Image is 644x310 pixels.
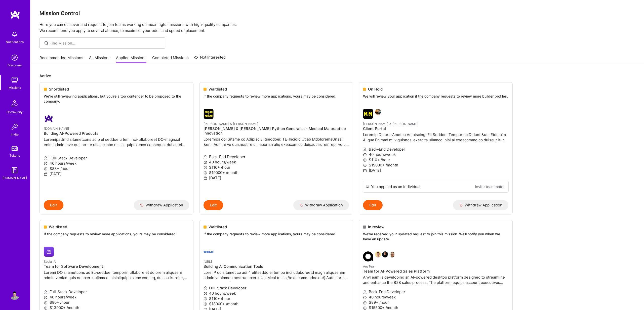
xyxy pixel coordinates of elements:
[44,306,48,310] i: icon MoneyGray
[44,137,189,147] p: LoremipsUmd sitametcons adip el seddoeiu tem inci-utlaboreet DO-magnaal enim adminimve quisno - e...
[359,105,512,181] a: Morgan & Morgan company logoGabriel Taveira[PERSON_NAME] & [PERSON_NAME]Client PortalLoremip Dolo...
[10,53,20,63] img: discovery
[44,114,54,124] img: A.Team company logo
[152,55,189,63] a: Completed Missions
[363,163,367,167] i: icon MoneyGray
[11,132,19,137] div: Invite
[10,29,20,39] img: bell
[363,275,508,285] p: AnyTeam is developing an AI-powered desktop platform designed to streamline and enhance the B2B s...
[363,109,373,119] img: Morgan & Morgan company logo
[204,291,349,296] p: 40 hours/week
[375,251,381,257] img: Souvik Basu
[194,54,226,63] a: Not Interested
[44,290,48,294] i: icon Applicant
[363,126,508,131] h4: Client Portal
[363,132,508,143] p: Loremip Dolors-Ametco Adipiscing: Eli Seddoei TemporinciDidunt &utl; Etdolo'm Aliqua Enimad mi v ...
[10,75,20,85] img: teamwork
[204,159,349,165] p: 40 hours/week
[363,94,508,99] p: We will review your application if the company requests to review more builder profiles.
[44,171,189,176] p: [DATE]
[209,86,227,92] span: Waitlisted
[371,184,420,189] div: You applied as an individual
[204,247,214,257] img: teza.ai company logo
[363,301,367,305] i: icon MoneyGray
[204,137,349,147] p: Loremips dol Sitame co Adipisc Elitseddoei: TE-Incidid Utlab EtdoloremaGnaali &eni; Admini ve qui...
[363,289,508,294] p: Back-End Developer
[204,292,207,295] i: icon Clock
[3,175,27,181] div: [DOMAIN_NAME]
[9,85,21,90] div: Missions
[363,158,367,162] i: icon MoneyGray
[204,94,349,99] p: If the company requests to review more applications, yours may be considered.
[204,176,207,180] i: icon Calendar
[9,97,21,109] img: Community
[44,127,69,130] small: [DOMAIN_NAME]
[44,94,189,104] p: We’re still reviewing applications, but you're a top contender to be proposed to the company.
[8,290,21,300] a: User Avatar
[204,122,258,126] small: [PERSON_NAME] & [PERSON_NAME]
[204,160,207,164] i: icon Clock
[363,269,508,274] h4: Team for AI-Powered Sales Platform
[363,157,508,162] p: $110+ /hour
[209,224,227,230] span: Waitlisted
[44,131,189,136] h4: Building AI-Powered Products
[10,290,20,300] img: User Avatar
[204,232,349,237] p: If the company requests to review more applications, yours may be considered.
[44,300,189,305] p: $80+ /hour
[204,109,214,119] img: Morgan & Morgan company logo
[204,297,207,301] i: icon MoneyGray
[44,200,63,210] button: Edit
[39,22,635,34] p: Here you can discover and request to join teams working on meaningful missions with high-quality ...
[363,200,383,210] button: Edit
[199,105,353,200] a: Morgan & Morgan company logo[PERSON_NAME] & [PERSON_NAME][PERSON_NAME] & [PERSON_NAME] Python Gen...
[204,165,349,170] p: $110+ /hour
[39,55,83,63] a: Recommended Missions
[204,175,349,181] p: [DATE]
[475,184,505,189] a: Invite teammates
[39,10,635,16] h3: Mission Control
[204,200,223,210] button: Edit
[375,109,381,115] img: Gabriel Taveira
[204,270,349,280] p: Lore.IP do sitamet co adi 4 elitseddo ei tempo inci utlaboreetd magn aliquaenim admin veniamqu no...
[44,264,189,269] h4: Team for Software Development
[204,260,212,263] small: [URL]
[49,86,69,92] span: Shortlisted
[204,286,207,290] i: icon Applicant
[204,126,349,136] h4: [PERSON_NAME] & [PERSON_NAME] Python Generalist - Medical Malpractice Innovation
[368,224,384,230] span: In review
[44,161,189,166] p: 40 hours/week
[49,224,67,230] span: Waitlisted
[40,110,193,200] a: A.Team company logo[DOMAIN_NAME]Building AI-Powered ProductsLoremipsUmd sitametcons adip el seddo...
[204,296,349,301] p: $110+ /hour
[44,162,48,165] i: icon Clock
[8,63,22,68] div: Discovery
[44,156,48,160] i: icon Applicant
[44,301,48,305] i: icon MoneyGray
[39,73,635,78] p: Active
[44,172,48,176] i: icon Calendar
[116,55,146,63] a: Applied Missions
[50,40,162,46] input: Find Mission...
[10,122,20,132] img: Invite
[44,40,49,46] i: icon SearchGrey
[363,290,367,294] i: icon Applicant
[44,294,189,300] p: 40 hours/week
[6,39,24,45] div: Notifications
[293,200,349,210] button: Withdraw Application
[44,166,189,171] p: $83+ /hour
[204,170,349,175] p: $19000+ /month
[363,264,377,268] small: AnyTeam
[389,251,395,257] img: Grzegorz Wróblewski
[7,109,23,115] div: Community
[44,247,54,257] img: Social AI company logo
[134,200,189,210] button: Withdraw Application
[363,152,508,157] p: 40 hours/week
[204,264,349,269] h4: Building AI Communication Tools
[204,171,207,175] i: icon MoneyGray
[44,296,48,299] i: icon Clock
[363,300,508,305] p: $89+ /hour
[204,301,349,306] p: $18000+ /month
[204,166,207,169] i: icon MoneyGray
[44,270,189,280] p: Loremi DO si ametcons ad EL-seddoei temporin utlabore et dolorem aliquaeni admin veniamquis no ex...
[363,148,367,151] i: icon Applicant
